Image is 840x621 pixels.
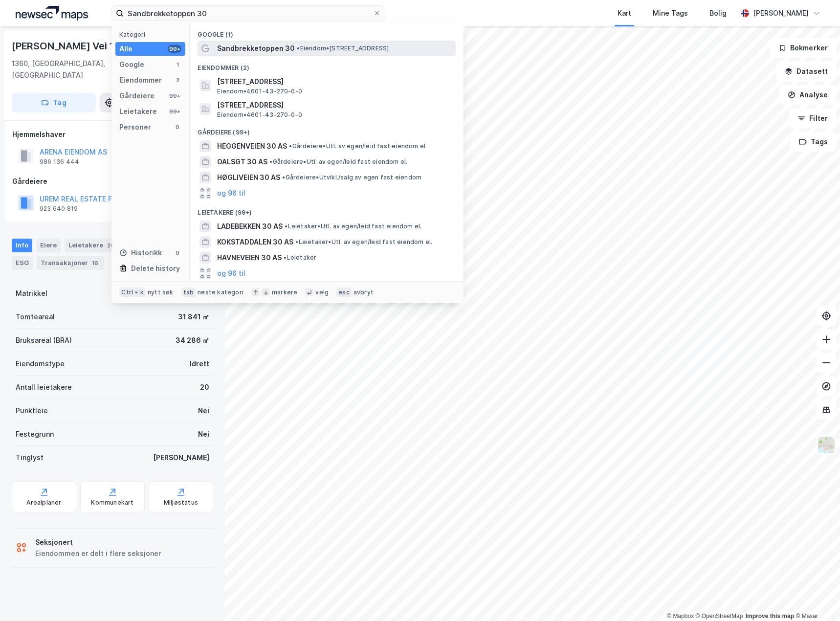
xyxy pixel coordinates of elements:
div: Antall leietakere [16,381,72,393]
div: 1360, [GEOGRAPHIC_DATA], [GEOGRAPHIC_DATA] [12,58,138,81]
button: og 96 til [217,267,245,279]
div: Leietakere (99+) [190,201,464,219]
div: Nei [198,405,209,417]
div: Transaksjoner [37,256,104,270]
div: 99+ [168,108,181,115]
div: Miljøstatus [164,499,198,507]
div: [PERSON_NAME] [753,7,809,19]
div: 923 640 819 [40,205,78,213]
button: Datasett [776,62,836,81]
img: Z [817,436,836,454]
button: Tags [791,132,836,152]
img: logo.a4113a55bc3d86da70a041830d287a7e.svg [16,6,88,21]
iframe: Chat Widget [791,574,840,621]
span: [STREET_ADDRESS] [217,99,452,111]
span: KOKSTADDALEN 30 AS [217,236,293,248]
div: Gårdeiere [119,90,155,102]
a: OpenStreetMap [696,613,743,620]
a: Improve this map [746,613,794,620]
a: Mapbox [667,613,694,620]
div: Bolig [709,7,727,19]
div: 1 [174,61,181,68]
span: Sandbrekketoppen 30 [217,43,295,54]
div: 20 [105,241,116,250]
span: • [282,174,285,181]
span: LADEBEKKEN 30 AS [217,221,283,232]
div: 31 841 ㎡ [178,311,209,323]
span: • [289,142,292,150]
div: Gårdeiere [12,176,213,187]
div: Eiendommen er delt i flere seksjoner [35,548,161,559]
span: • [297,44,300,52]
span: Eiendom • [STREET_ADDRESS] [297,44,389,52]
div: 2 [174,76,181,84]
div: 99+ [168,45,181,53]
div: Bruksareal (BRA) [16,334,72,346]
span: • [284,254,287,261]
div: 99+ [168,92,181,100]
div: Google (1) [190,23,464,41]
span: Eiendom • 4601-43-270-0-0 [217,88,302,95]
div: Personer [119,121,151,133]
div: Hjemmelshaver [12,129,213,140]
div: Alle [119,43,133,55]
span: • [285,222,287,230]
div: Arealplaner [26,499,61,507]
input: Søk på adresse, matrikkel, gårdeiere, leietakere eller personer [124,6,373,21]
div: Tomteareal [16,311,55,323]
div: 0 [174,123,181,131]
div: Idrett [190,358,209,370]
div: neste kategori [198,288,243,296]
span: • [295,238,298,245]
div: Eiendommer [119,74,162,86]
span: Gårdeiere • Utvikl./salg av egen fast eiendom [282,174,421,181]
span: Leietaker • Utl. av egen/leid fast eiendom el. [285,222,421,230]
div: Historikk [119,247,162,259]
span: OALSGT 30 AS [217,156,267,168]
span: HEGGENVEIEN 30 AS [217,140,287,152]
div: Seksjonert [35,536,161,548]
button: Analyse [779,85,836,105]
span: Eiendom • 4601-43-270-0-0 [217,111,302,119]
div: Ctrl + k [119,288,146,297]
div: Mine Tags [653,7,688,19]
span: Leietaker [284,254,316,262]
div: [PERSON_NAME] [153,452,209,464]
div: esc [336,288,352,297]
div: Eiere [36,239,61,252]
div: velg [315,288,329,296]
div: ESG [12,256,33,270]
div: nytt søk [148,288,174,296]
span: Leietaker • Utl. av egen/leid fast eiendom el. [295,238,432,246]
div: [PERSON_NAME] Vei 16 [12,38,122,54]
div: tab [181,288,196,297]
div: Delete history [131,263,180,274]
span: Gårdeiere • Utl. av egen/leid fast eiendom el. [269,158,407,166]
div: Eiendomstype [16,358,65,370]
div: Kommunekart [91,499,133,507]
div: Matrikkel [16,288,47,299]
div: Tinglyst [16,452,44,464]
div: 0 [174,249,181,257]
div: Leietakere [65,239,120,252]
div: Leietakere [119,106,157,117]
span: HAVNEVEIEN 30 AS [217,252,282,264]
span: [STREET_ADDRESS] [217,76,452,88]
div: Nei [198,428,209,440]
div: 16 [90,258,100,268]
button: og 96 til [217,187,245,199]
div: Eiendommer (2) [190,56,464,74]
button: Bokmerker [770,38,836,58]
div: Festegrunn [16,428,54,440]
button: Tag [12,93,96,112]
div: 986 136 444 [40,158,79,166]
div: 34 286 ㎡ [176,334,209,346]
span: • [269,158,272,165]
span: HØGLIVEIEN 30 AS [217,172,280,183]
div: Info [12,239,32,252]
div: Punktleie [16,405,48,417]
div: Kart [618,7,631,19]
div: Kategori [119,31,185,38]
div: 20 [200,381,209,393]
